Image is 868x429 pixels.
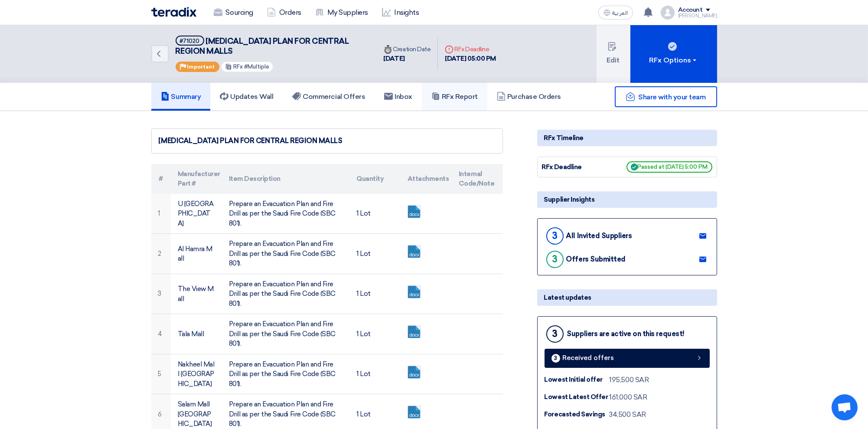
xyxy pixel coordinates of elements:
td: Nakheel Mall [GEOGRAPHIC_DATA] [171,354,222,394]
div: Lowest Initial offer [545,375,610,385]
th: Item Description [222,164,349,194]
td: 4 [151,314,171,354]
div: 161,000 SAR [610,392,647,403]
h5: RFx Report [431,92,478,101]
th: Internal Code/Note [452,164,503,194]
div: 3 [551,354,560,363]
button: Edit [597,25,630,83]
td: 1 Lot [349,274,401,314]
a: Orders [260,3,308,22]
a: RFx Report [422,83,487,111]
div: #71020 [180,38,200,44]
td: 3 [151,274,171,314]
td: 1 Lot [349,234,401,274]
div: [DATE] [384,54,431,64]
h5: Summary [161,92,201,101]
img: profile_test.png [661,6,675,20]
h5: Inbox [384,92,412,101]
div: Suppliers are active on this request! [567,330,685,338]
button: RFx Options [630,25,717,83]
td: Prepare an Evacuation Plan and Fire Drill as per the Saudi Fire Code (SBC 801). [222,194,349,234]
div: 34,500 SAR [610,409,646,420]
th: Manufacturer Part # [171,164,222,194]
a: Inbox [375,83,422,111]
div: [DATE] 05:00 PM [445,54,496,64]
a: Sourcing [207,3,260,22]
a: Approved_SOW_1754982621626.docx [408,246,477,298]
span: RFx [233,63,243,70]
td: Prepare an Evacuation Plan and Fire Drill as per the Saudi Fire Code (SBC 801). [222,314,349,354]
div: Forecasted Savings [545,409,610,419]
td: 1 Lot [349,354,401,394]
span: #Multiple [244,63,269,70]
span: Important [187,64,215,70]
h5: Purchase Orders [497,92,561,101]
div: 3 [546,251,564,268]
a: Approved_SOW_1754982627182.docx [408,286,477,338]
div: 3 [546,325,564,343]
div: [PERSON_NAME] [678,13,717,18]
div: 3 [546,227,564,245]
a: Insights [375,3,426,22]
a: Approved_SOW_1754982639798.docx [408,366,477,418]
td: Prepare an Evacuation Plan and Fire Drill as per the Saudi Fire Code (SBC 801). [222,354,349,394]
span: [MEDICAL_DATA] PLAN FOR CENTRAL REGION MALLS [176,36,349,56]
div: Lowest Latest Offer [545,392,610,402]
div: Supplier Insights [537,191,717,208]
div: RFx Deadline [542,162,607,172]
img: Teradix logo [151,7,196,17]
td: 5 [151,354,171,394]
a: Commercial Offers [283,83,375,111]
td: Al Hamra Mall [171,234,222,274]
h5: EMERGENCY EVACUATION PLAN FOR CENTRAL REGION MALLS [176,36,366,57]
a: Summary [151,83,211,111]
h5: Updates Wall [220,92,273,101]
td: U [GEOGRAPHIC_DATA] [171,194,222,234]
span: Received offers [563,355,614,361]
span: Passed at [DATE] 5:00 PM [627,161,712,173]
a: My Suppliers [308,3,375,22]
span: العربية [612,10,628,16]
th: Attachments [401,164,452,194]
th: # [151,164,171,194]
a: 3 Received offers [545,349,710,368]
div: Creation Date [384,45,431,54]
button: العربية [598,6,633,20]
a: Purchase Orders [487,83,571,111]
div: Offers Submitted [566,255,626,263]
div: [MEDICAL_DATA] PLAN FOR CENTRAL REGION MALLS [159,136,496,146]
div: 195,500 SAR [610,375,649,385]
td: 1 Lot [349,194,401,234]
div: RFx Options [649,55,698,65]
td: Prepare an Evacuation Plan and Fire Drill as per the Saudi Fire Code (SBC 801). [222,234,349,274]
div: Latest updates [537,289,717,306]
div: RFx Deadline [445,45,496,54]
td: 1 [151,194,171,234]
a: Updates Wall [210,83,283,111]
span: Share with your team [638,93,705,101]
th: Quantity [349,164,401,194]
td: 1 Lot [349,314,401,354]
td: Prepare an Evacuation Plan and Fire Drill as per the Saudi Fire Code (SBC 801). [222,274,349,314]
div: Account [678,7,703,14]
a: Approved_SOW_1754982632076.docx [408,326,477,378]
td: Tala Mall [171,314,222,354]
a: Open chat [832,394,858,420]
div: All Invited Suppliers [566,232,632,240]
div: RFx Timeline [537,130,717,146]
h5: Commercial Offers [292,92,365,101]
td: The View Mall [171,274,222,314]
a: Approved_SOW_1754982598681.docx [408,206,477,258]
td: 2 [151,234,171,274]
